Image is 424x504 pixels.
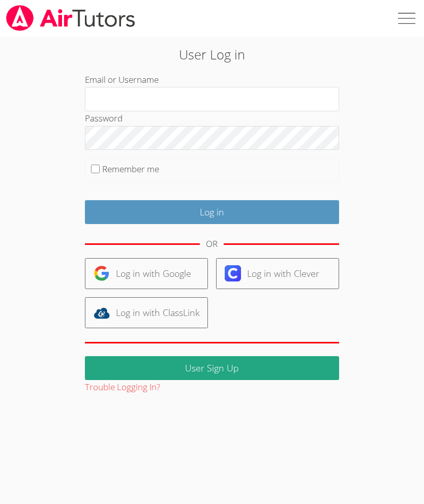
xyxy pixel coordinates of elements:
a: User Sign Up [85,356,339,380]
label: Password [85,112,123,124]
button: Trouble Logging In? [85,380,160,395]
a: Log in with ClassLink [85,297,208,328]
img: clever-logo-6eab21bc6e7a338710f1a6ff85c0baf02591cd810cc4098c63d3a4b26e2feb20.svg [225,265,241,281]
img: classlink-logo-d6bb404cc1216ec64c9a2012d9dc4662098be43eaf13dc465df04b49fa7ab582.svg [94,305,110,321]
a: Log in with Clever [216,258,339,289]
img: airtutors_banner-c4298cdbf04f3fff15de1276eac7730deb9818008684d7c2e4769d2f7ddbe033.png [5,5,136,31]
label: Remember me [102,163,159,175]
h2: User Log in [59,45,365,64]
img: google-logo-50288ca7cdecda66e5e0955fdab243c47b7ad437acaf1139b6f446037453330a.svg [94,265,110,281]
a: Log in with Google [85,258,208,289]
input: Log in [85,200,339,224]
label: Email or Username [85,74,159,85]
div: OR [206,237,218,251]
